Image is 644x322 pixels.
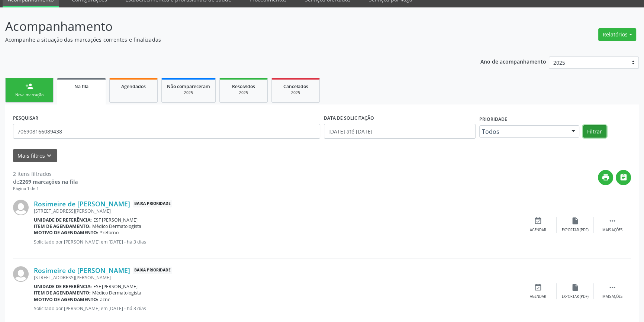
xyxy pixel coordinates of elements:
[225,90,262,96] div: 2025
[562,294,589,299] div: Exportar (PDF)
[232,83,255,90] span: Resolvidos
[92,290,141,296] span: Médico Dermatologista
[616,170,631,185] button: 
[608,283,616,292] i: 
[324,124,476,139] input: Selecione um intervalo
[5,36,449,44] p: Acompanhe a situação das marcações correntes e finalizadas
[13,200,29,215] img: img
[482,128,564,135] span: Todos
[13,149,57,162] button: Mais filtroskeyboard_arrow_down
[19,178,78,185] strong: 2269 marcações na fila
[5,17,449,36] p: Acompanhamento
[34,200,130,208] a: Rosimeire de [PERSON_NAME]
[45,152,53,160] i: keyboard_arrow_down
[34,217,92,223] b: Unidade de referência:
[92,223,141,229] span: Médico Dermatologista
[133,267,172,274] span: Baixa Prioridade
[100,229,119,236] span: *retorno
[562,228,589,233] div: Exportar (PDF)
[93,217,138,223] span: ESF [PERSON_NAME]
[277,90,314,96] div: 2025
[13,178,78,186] div: de
[479,114,507,125] label: Prioridade
[602,294,622,299] div: Mais ações
[167,90,210,96] div: 2025
[121,83,146,90] span: Agendados
[34,229,99,236] b: Motivo de agendamento:
[13,266,29,282] img: img
[11,92,48,98] div: Nova marcação
[598,170,613,185] button: print
[133,200,172,207] span: Baixa Prioridade
[283,83,308,90] span: Cancelados
[13,186,78,192] div: Página 1 de 1
[571,283,579,292] i: insert_drive_file
[480,57,546,66] p: Ano de acompanhamento
[619,173,628,181] i: 
[34,283,92,290] b: Unidade de referência:
[34,305,519,312] p: Solicitado por [PERSON_NAME] em [DATE] - há 3 dias
[13,112,38,124] label: PESQUISAR
[100,296,110,303] span: acne
[534,283,542,292] i: event_available
[34,296,99,303] b: Motivo de agendamento:
[602,228,622,233] div: Mais ações
[34,274,519,281] div: [STREET_ADDRESS][PERSON_NAME]
[598,28,636,41] button: Relatórios
[74,83,88,90] span: Na fila
[167,83,210,90] span: Não compareceram
[34,239,519,245] p: Solicitado por [PERSON_NAME] em [DATE] - há 3 dias
[13,170,78,178] div: 2 itens filtrados
[602,173,610,181] i: print
[34,290,91,296] b: Item de agendamento:
[530,228,546,233] div: Agendar
[530,294,546,299] div: Agendar
[34,208,519,214] div: [STREET_ADDRESS][PERSON_NAME]
[324,112,374,124] label: DATA DE SOLICITAÇÃO
[13,124,320,139] input: Nome, CNS
[93,283,138,290] span: ESF [PERSON_NAME]
[534,217,542,225] i: event_available
[608,217,616,225] i: 
[34,266,130,274] a: Rosimeire de [PERSON_NAME]
[34,223,91,229] b: Item de agendamento:
[25,82,33,90] div: person_add
[571,217,579,225] i: insert_drive_file
[583,125,606,138] button: Filtrar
